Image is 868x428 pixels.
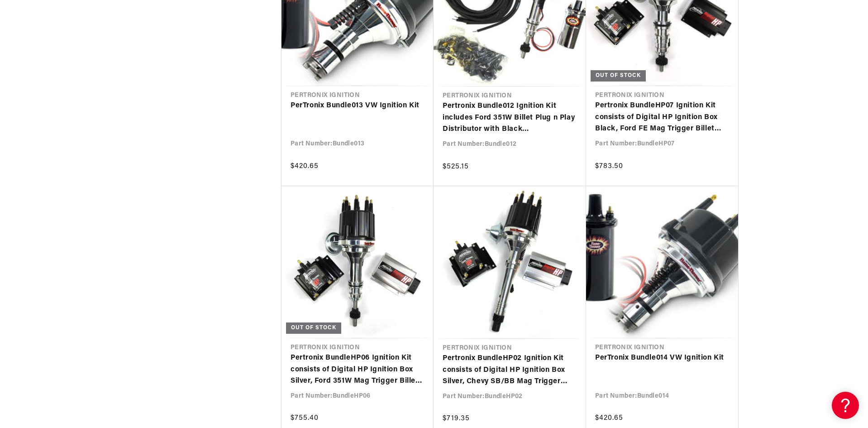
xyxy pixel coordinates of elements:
a: Pertronix BundleHP02 Ignition Kit consists of Digital HP Ignition Box Silver, Chevy SB/BB Mag Tri... [443,353,577,388]
a: Pertronix Bundle012 Ignition Kit includes Ford 351W Billet Plug n Play Distributor with Black [DE... [443,101,577,135]
a: PerTronix Bundle013 VW Ignition Kit [291,100,424,112]
a: PerTronix Bundle014 VW Ignition Kit [595,352,729,364]
a: Pertronix BundleHP07 Ignition Kit consists of Digital HP Ignition Box Black, Ford FE Mag Trigger ... [595,100,729,135]
a: Pertronix BundleHP06 Ignition Kit consists of Digital HP Ignition Box Silver, Ford 351W Mag Trigg... [291,352,424,387]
